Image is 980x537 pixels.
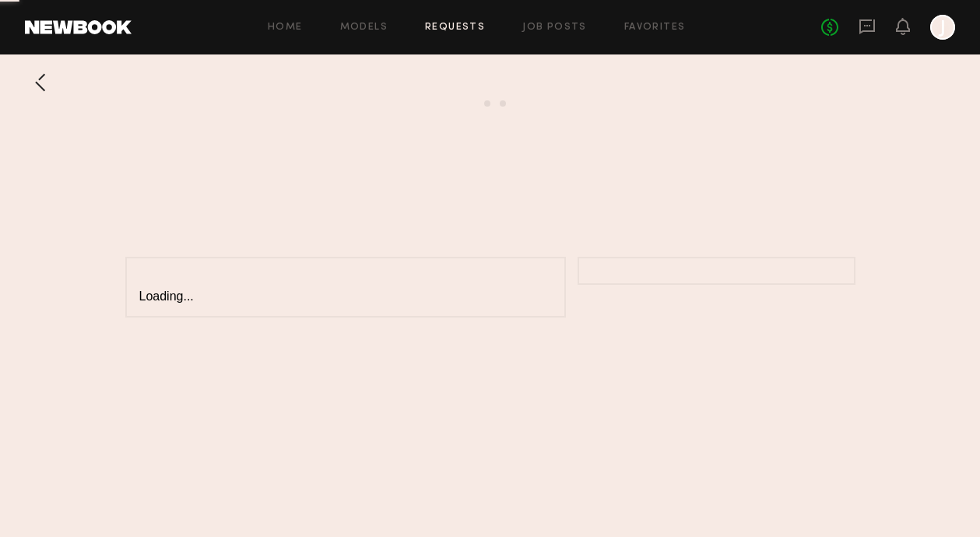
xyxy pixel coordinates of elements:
[522,23,587,33] a: Job Posts
[268,23,303,33] a: Home
[425,23,485,33] a: Requests
[139,271,552,304] div: Loading...
[624,23,686,33] a: Favorites
[930,15,955,40] a: J
[340,23,388,33] a: Models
